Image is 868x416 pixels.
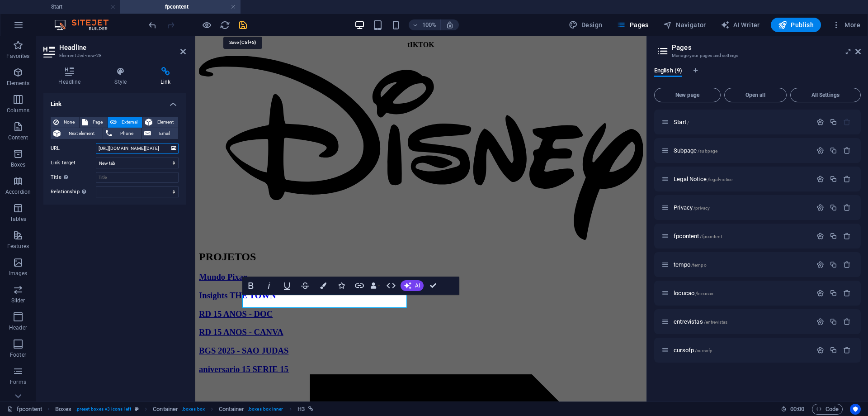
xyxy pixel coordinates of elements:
div: Design (Ctrl+Alt+Y) [565,18,606,32]
button: Pages [613,18,652,32]
div: Privacy/privacy [671,205,812,210]
p: Tables [10,215,26,223]
span: Click to open page [674,119,689,125]
i: Reload page [220,20,230,30]
button: Code [812,404,843,415]
span: AI Writer [721,20,760,29]
label: URL [51,143,96,154]
span: Open all [728,92,783,98]
p: Features [7,243,29,250]
div: The startpage cannot be deleted [843,118,851,126]
span: Pages [617,20,648,29]
div: Remove [843,318,851,325]
p: Images [9,270,28,277]
div: Duplicate [830,175,837,183]
i: This element is a customizable preset [135,406,139,411]
span: Next element [63,128,100,139]
span: Publish [778,20,814,29]
button: None [51,117,79,128]
button: AI Writer [717,18,764,32]
div: Remove [843,289,851,297]
div: fpcontent/fpcontent [671,233,812,239]
button: undo [147,19,158,30]
span: More [832,20,860,29]
span: Code [816,404,839,415]
button: Design [565,18,606,32]
button: Strikethrough [297,277,314,295]
div: Legal Notice/legal-notice [671,176,812,182]
button: Italic (Ctrl+I) [260,277,278,295]
p: Elements [7,80,30,87]
div: Duplicate [830,232,837,240]
div: Remove [843,232,851,240]
button: AI [401,280,424,291]
div: Duplicate [830,318,837,325]
span: All Settings [794,92,857,98]
p: Favorites [6,53,29,60]
span: . boxes-box-inner [248,404,283,415]
h3: Element #ed-new-28 [59,52,168,60]
span: External [119,117,139,128]
i: Undo: Change link (Ctrl+Z) [147,20,158,30]
div: tempo/tempo [671,262,812,268]
span: Element [155,117,175,128]
button: External [108,117,142,128]
span: Click to select. Double-click to edit [219,404,244,415]
i: This element is linked [308,406,313,411]
div: locucao/locucao [671,290,812,296]
span: /locucao [695,291,713,296]
nav: breadcrumb [55,404,313,415]
span: Click to open page [674,204,710,211]
a: Click to cancel selection. Double-click to open Pages [7,404,42,415]
button: More [828,18,864,32]
div: Remove [843,147,851,154]
span: / [687,120,689,125]
button: Element [142,117,178,128]
button: HTML [382,277,400,295]
button: save [237,19,248,30]
div: Remove [843,175,851,183]
div: Duplicate [830,204,837,211]
button: Page [80,117,107,128]
span: None [61,117,76,128]
span: Design [569,20,603,29]
button: Navigator [660,18,710,32]
span: /entrevistas [704,320,728,325]
span: 00 00 [790,404,804,415]
div: Settings [816,175,824,183]
p: Forms [10,378,26,386]
span: Phone [115,128,139,139]
button: Next element [51,128,103,139]
button: Usercentrics [850,404,861,415]
div: Duplicate [830,261,837,268]
input: Title [96,172,179,183]
span: /subpage [698,148,717,153]
div: Settings [816,346,824,354]
span: Click to open page [674,290,713,296]
div: Duplicate [830,346,837,354]
span: /fpcontent [700,234,722,239]
span: Click to select. Double-click to edit [297,404,305,415]
h3: Manage your pages and settings [672,52,843,60]
span: Click to open page [674,318,727,325]
span: Click to open page [674,176,732,182]
button: Bold (Ctrl+B) [242,277,259,295]
p: Slider [11,297,25,304]
div: entrevistas/entrevistas [671,319,812,325]
h4: fpcontent [120,2,241,12]
div: Settings [816,289,824,297]
button: Publish [771,18,821,32]
button: Link [351,277,368,295]
div: cursofp/cursofp [671,347,812,353]
p: Content [8,134,28,141]
label: Link target [51,158,96,168]
button: New page [654,88,721,102]
div: Settings [816,232,824,240]
input: URL... [96,143,179,154]
span: /privacy [693,206,710,210]
h6: Session time [781,404,805,415]
div: Remove [843,346,851,354]
h4: Style [99,67,146,86]
span: Click to open page [674,147,717,154]
button: Open all [724,88,787,102]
